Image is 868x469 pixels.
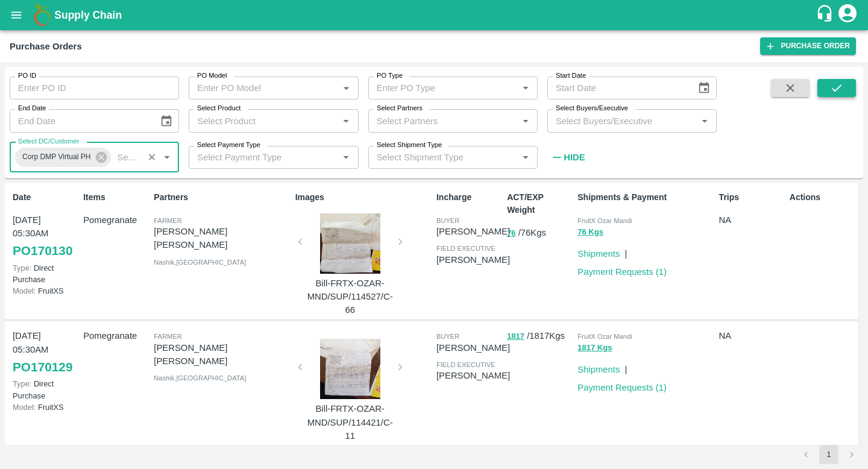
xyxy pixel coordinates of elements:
[507,330,524,344] button: 1817
[154,217,181,224] span: Farmer
[83,191,149,204] p: Items
[54,7,816,24] a: Supply Chain
[15,151,98,163] span: Corp DMP Virtual PH
[13,285,78,297] p: FruitXS
[2,1,30,29] button: open drawer
[18,104,46,113] label: End Date
[83,329,149,342] p: Pomegranate
[436,225,510,238] p: [PERSON_NAME]
[697,113,712,129] button: Open
[372,113,514,128] input: Select Partners
[338,150,354,165] button: Open
[13,356,72,378] a: PO170129
[15,148,111,167] div: Corp DMP Virtual PH
[577,333,632,340] span: FruitX Ozar Mandi
[13,286,36,295] span: Model:
[556,71,586,81] label: Start Date
[377,104,423,113] label: Select Partners
[113,150,140,165] input: Select DC/Customer
[197,71,227,81] label: PO Model
[620,242,627,260] div: |
[372,150,498,165] input: Select Shipment Type
[837,2,858,28] div: account of current user
[154,374,246,382] span: Nashik , [GEOGRAPHIC_DATA]
[577,225,603,239] button: 76 Kgs
[518,113,533,129] button: Open
[30,3,54,27] img: logo
[10,109,150,132] input: End Date
[155,110,178,133] button: Choose date
[577,365,620,374] a: Shipments
[18,137,79,146] label: Select DC/Customer
[192,80,335,96] input: Enter PO Model
[159,150,175,165] button: Open
[13,329,78,356] p: [DATE] 05:30AM
[13,401,78,413] p: FruitXS
[564,153,585,162] strong: Hide
[719,329,785,342] p: NA
[577,191,714,204] p: Shipments & Payment
[556,104,628,113] label: Select Buyers/Executive
[305,277,395,317] p: Bill-FRTX-OZAR-MND/SUP/114527/C-66
[13,191,78,204] p: Date
[10,77,179,99] input: Enter PO ID
[10,39,82,54] div: Purchase Orders
[372,80,514,96] input: Enter PO Type
[154,225,290,252] p: [PERSON_NAME] [PERSON_NAME]
[54,9,122,21] b: Supply Chain
[719,191,785,204] p: Trips
[13,403,36,412] span: Model:
[295,191,432,204] p: Images
[154,333,181,340] span: Farmer
[507,227,515,241] button: 76
[794,445,863,464] nav: pagination navigation
[436,191,502,204] p: Incharge
[83,213,149,227] p: Pomegranate
[436,333,459,340] span: buyer
[577,383,667,392] a: Payment Requests (1)
[18,71,36,81] label: PO ID
[13,213,78,241] p: [DATE] 05:30AM
[719,213,785,227] p: NA
[197,104,241,113] label: Select Product
[154,341,290,368] p: [PERSON_NAME] [PERSON_NAME]
[154,191,290,204] p: Partners
[547,147,588,168] button: Hide
[577,249,620,259] a: Shipments
[507,329,573,343] p: / 1817 Kgs
[436,253,510,266] p: [PERSON_NAME]
[547,77,688,99] input: Start Date
[377,140,442,150] label: Select Shipment Type
[192,150,319,165] input: Select Payment Type
[518,150,533,165] button: Open
[577,341,612,355] button: 1817 Kgs
[577,217,632,224] span: FruitX Ozar Mandi
[305,402,395,442] p: Bill-FRTX-OZAR-MND/SUP/114421/C-11
[13,379,31,388] span: Type:
[338,113,354,129] button: Open
[507,191,573,216] p: ACT/EXP Weight
[436,361,495,368] span: field executive
[436,369,510,382] p: [PERSON_NAME]
[338,80,354,96] button: Open
[13,378,78,401] p: Direct Purchase
[790,191,855,204] p: Actions
[13,263,31,272] span: Type:
[819,445,838,464] button: page 1
[620,358,627,376] div: |
[144,150,160,166] button: Clear
[816,4,837,26] div: customer-support
[13,262,78,285] p: Direct Purchase
[192,113,335,128] input: Select Product
[436,217,459,224] span: buyer
[13,240,72,262] a: PO170130
[436,341,510,354] p: [PERSON_NAME]
[154,259,246,266] span: Nashik , [GEOGRAPHIC_DATA]
[436,245,495,252] span: field executive
[197,140,260,150] label: Select Payment Type
[518,80,533,96] button: Open
[551,113,693,128] input: Select Buyers/Executive
[577,267,667,277] a: Payment Requests (1)
[507,226,573,240] p: / 76 Kgs
[760,37,856,55] a: Purchase Order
